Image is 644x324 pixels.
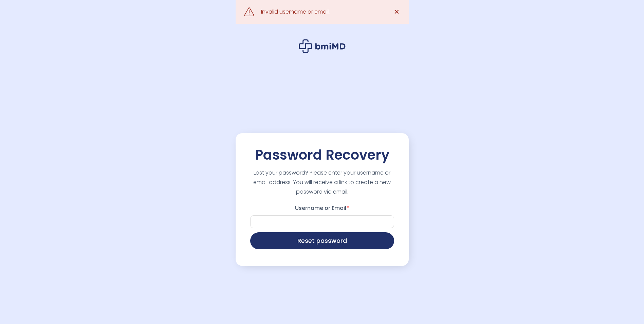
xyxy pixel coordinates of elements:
[390,5,404,19] a: ✕
[250,203,394,214] label: Username or Email
[249,168,395,197] p: Lost your password? Please enter your username or email address. You will receive a link to creat...
[261,7,330,17] div: Invalid username or email.
[394,7,400,17] span: ✕
[255,147,389,163] h2: Password Recovery
[250,232,394,249] button: Reset password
